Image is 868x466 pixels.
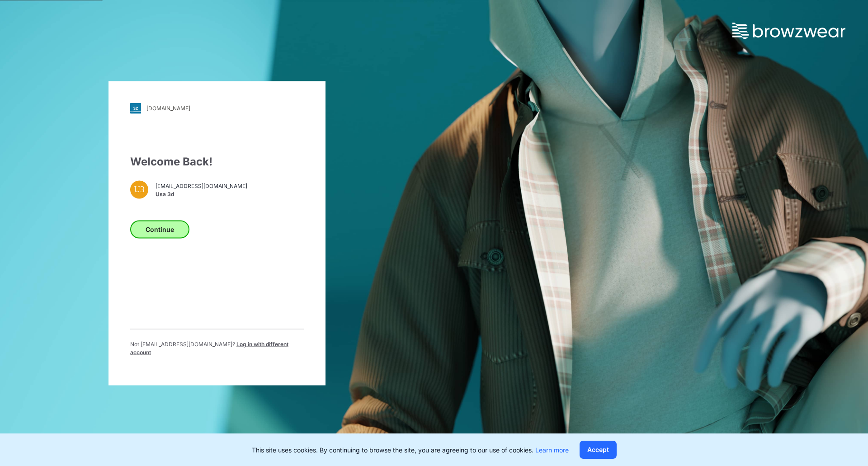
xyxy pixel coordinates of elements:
[156,190,247,198] span: Usa 3d
[580,441,617,459] button: Accept
[156,182,247,190] span: [EMAIL_ADDRESS][DOMAIN_NAME]
[130,220,189,238] button: Continue
[130,103,141,113] img: svg+xml;base64,PHN2ZyB3aWR0aD0iMjgiIGhlaWdodD0iMjgiIHZpZXdCb3g9IjAgMCAyOCAyOCIgZmlsbD0ibm9uZSIgeG...
[146,105,190,112] div: [DOMAIN_NAME]
[535,446,569,454] a: Learn more
[130,180,148,198] div: U3
[130,340,304,356] p: Not [EMAIL_ADDRESS][DOMAIN_NAME] ?
[252,445,569,455] p: This site uses cookies. By continuing to browse the site, you are agreeing to our use of cookies.
[130,103,304,113] a: [DOMAIN_NAME]
[732,23,845,39] img: browzwear-logo.73288ffb.svg
[130,153,304,169] div: Welcome Back!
